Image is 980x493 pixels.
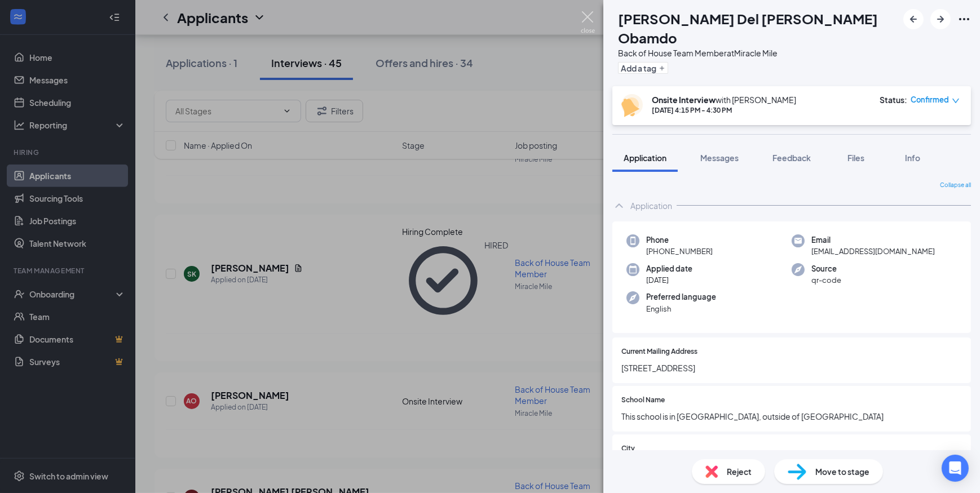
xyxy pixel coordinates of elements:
span: City [621,443,635,454]
span: Reject [727,465,752,478]
span: [EMAIL_ADDRESS][DOMAIN_NAME] [811,246,935,257]
button: ArrowRight [930,9,951,29]
span: Applied date [646,263,692,274]
span: Email [811,234,935,246]
span: Collapse all [940,181,971,190]
span: down [952,97,960,105]
div: Back of House Team Member at Miracle Mile [618,47,898,59]
span: Preferred language [646,291,716,303]
button: PlusAdd a tag [618,62,668,74]
span: [STREET_ADDRESS] [621,362,962,374]
div: Status : [880,94,907,105]
div: with [PERSON_NAME] [652,94,796,105]
span: Confirmed [911,94,949,105]
span: School Name [621,395,665,406]
svg: ArrowRight [934,12,947,26]
svg: Ellipses [957,12,971,26]
span: English [646,303,716,314]
span: Info [905,153,920,163]
button: ArrowLeftNew [903,9,924,29]
span: Move to stage [815,465,869,478]
svg: Plus [659,65,665,72]
span: qr-code [811,274,841,286]
div: [DATE] 4:15 PM - 4:30 PM [652,105,796,115]
div: Open Intercom Messenger [942,455,969,482]
span: Source [811,263,841,274]
div: Application [630,200,672,211]
span: This school is in [GEOGRAPHIC_DATA], outside of [GEOGRAPHIC_DATA] [621,410,962,423]
span: [DATE] [646,274,692,286]
span: Files [847,153,864,163]
span: Current Mailing Address [621,347,698,357]
span: Phone [646,234,713,246]
span: [PHONE_NUMBER] [646,246,713,257]
span: Messages [700,153,739,163]
span: Feedback [772,153,811,163]
b: Onsite Interview [652,95,716,105]
span: Application [624,153,666,163]
h1: [PERSON_NAME] Del [PERSON_NAME] Obamdo [618,9,898,47]
svg: ArrowLeftNew [907,12,920,26]
svg: ChevronUp [612,199,626,212]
